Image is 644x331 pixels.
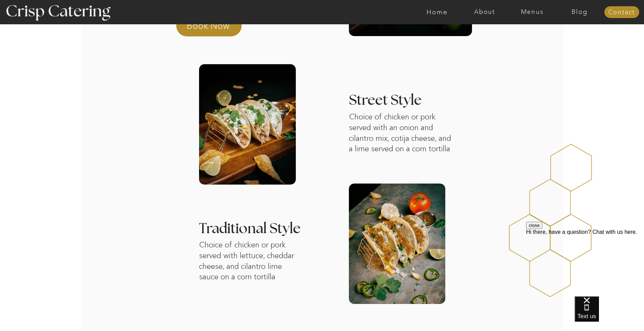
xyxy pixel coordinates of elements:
a: Home [413,9,461,16]
a: About [461,9,508,16]
a: Menus [508,9,556,16]
a: Blog [556,9,603,16]
iframe: podium webchat widget prompt [526,222,644,305]
p: Choice of chicken or pork served with an onion and cilantro mix, cotija cheese, and a lime served... [349,112,456,158]
iframe: podium webchat widget bubble [575,296,644,331]
h3: Street Style [349,93,460,109]
h3: Traditional Style [199,222,420,236]
a: Contact [604,9,639,16]
a: Book Now [187,19,248,36]
p: Choice of chicken or pork served with lettuce, cheddar cheese, and cilantro lime sauce on a corn ... [199,240,301,287]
